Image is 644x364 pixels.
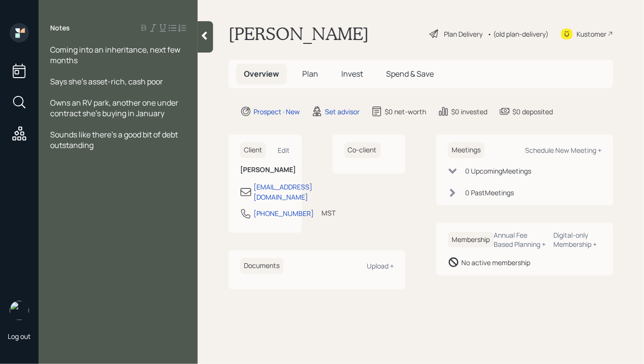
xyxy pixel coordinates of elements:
h6: Membership [448,232,494,248]
div: Schedule New Meeting + [525,146,602,155]
div: Edit [278,146,290,155]
div: Prospect · New [254,107,300,117]
div: MST [322,208,335,218]
div: Set advisor [325,107,360,117]
h6: Meetings [448,142,484,158]
span: Coming into an inheritance, next few months [50,44,182,66]
label: Notes [50,23,70,33]
div: $0 invested [451,107,487,117]
span: Invest [341,68,363,79]
span: Owns an RV park, another one under contract she's buying in January [50,97,180,119]
div: Digital-only Membership + [554,230,602,249]
h6: Client [240,142,266,158]
div: Log out [8,332,31,341]
span: Plan [302,68,318,79]
span: Overview [244,68,279,79]
div: Annual Fee Based Planning + [494,230,546,249]
div: 0 Past Meeting s [465,188,514,198]
h1: [PERSON_NAME] [228,23,369,44]
div: • (old plan-delivery) [487,29,549,39]
div: No active membership [461,257,530,268]
div: $0 deposited [512,107,553,117]
h6: Co-client [344,142,381,158]
div: Plan Delivery [444,29,483,39]
div: Kustomer [577,29,606,39]
div: Upload + [367,261,394,270]
div: 0 Upcoming Meeting s [465,166,531,176]
span: Spend & Save [386,68,434,79]
span: Says she's asset-rich, cash poor [50,76,163,87]
span: Sounds like there's a good bit of debt outstanding [50,129,179,150]
div: [EMAIL_ADDRESS][DOMAIN_NAME] [254,182,312,202]
h6: Documents [240,258,283,274]
h6: [PERSON_NAME] [240,166,290,174]
img: hunter_neumayer.jpg [10,301,29,320]
div: [PHONE_NUMBER] [254,208,314,218]
div: $0 net-worth [385,107,426,117]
